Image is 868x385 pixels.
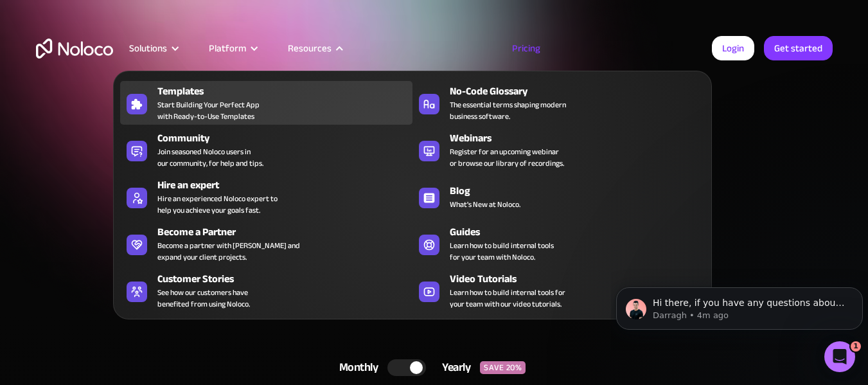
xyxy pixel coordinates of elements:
a: Hire an expertHire an experienced Noloco expert tohelp you achieve your goals fast. [120,175,412,219]
div: Platform [209,40,246,57]
div: Solutions [129,40,167,57]
a: BlogWhat's New at Noloco. [412,175,705,219]
div: Platform [193,40,272,57]
iframe: Intercom live chat [824,341,855,372]
a: Customer StoriesSee how our customers havebenefited from using Noloco. [120,269,412,312]
div: SAVE 20% [480,361,526,374]
span: See how our customers have benefited from using Noloco. [157,287,250,310]
div: Blog [450,183,711,199]
div: Monthly [323,358,388,377]
div: Become a partner with [PERSON_NAME] and expand your client projects. [157,240,300,263]
div: Video Tutorials [450,271,711,287]
div: Yearly [426,358,480,377]
span: Join seasoned Noloco users in our community, for help and tips. [157,146,263,169]
a: Pricing [496,40,556,57]
div: Hire an expert [157,177,418,193]
a: Get started [764,36,833,60]
span: 1 [851,341,861,352]
span: What's New at Noloco. [450,199,520,210]
span: The essential terms shaping modern business software. [450,99,566,122]
div: Become a Partner [157,224,418,240]
a: Login [712,36,754,60]
a: GuidesLearn how to build internal toolsfor your team with Noloco. [412,222,705,265]
div: Resources [272,40,357,57]
div: Templates [157,84,418,99]
iframe: Intercom notifications message [611,260,868,350]
span: Learn how to build internal tools for your team with Noloco. [450,240,554,263]
nav: Resources [113,53,712,319]
a: TemplatesStart Building Your Perfect Appwith Ready-to-Use Templates [120,81,412,125]
div: No-Code Glossary [450,84,711,99]
span: Learn how to build internal tools for your team with our video tutorials. [450,287,565,310]
a: home [36,39,113,58]
div: Resources [288,40,332,57]
div: Guides [450,224,711,240]
div: Hire an experienced Noloco expert to help you achieve your goals fast. [157,193,278,216]
div: Solutions [113,40,193,57]
div: Customer Stories [157,271,418,287]
h1: A plan for organizations of all sizes [36,135,833,174]
a: Video TutorialsLearn how to build internal tools foryour team with our video tutorials. [412,269,705,312]
a: Become a PartnerBecome a partner with [PERSON_NAME] andexpand your client projects. [120,222,412,265]
div: Community [157,130,418,146]
span: Register for an upcoming webinar or browse our library of recordings. [450,146,564,169]
a: CommunityJoin seasoned Noloco users inour community, for help and tips. [120,128,412,172]
span: Start Building Your Perfect App with Ready-to-Use Templates [157,99,260,122]
div: Webinars [450,130,711,146]
a: WebinarsRegister for an upcoming webinaror browse our library of recordings. [412,128,705,172]
a: No-Code GlossaryThe essential terms shaping modernbusiness software. [412,81,705,125]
